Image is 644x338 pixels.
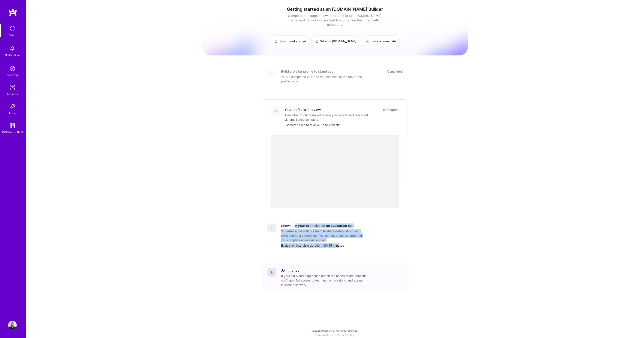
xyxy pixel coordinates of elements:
[337,334,354,337] a: Privacy Policy
[8,83,17,92] img: teamwork
[281,268,302,273] div: Join the team
[315,334,354,337] span: |
[6,73,19,77] div: Discovery
[2,130,23,134] div: [DOMAIN_NAME]
[273,109,277,114] img: Loading
[8,121,17,130] img: guide book
[8,321,17,329] img: User Avatar
[9,9,17,16] img: logo
[362,36,400,47] a: Invite a teammate
[271,36,310,47] a: How to get started
[9,33,16,37] div: Setup
[271,135,399,208] iframe: video
[26,325,644,336] div: © 2025 ATeams Inc., All rights reserved.
[315,334,335,337] a: Terms of Service
[8,102,17,111] img: Invite
[7,92,18,96] div: Missions
[281,223,353,228] div: Showcase your expertise on an evaluation call
[281,229,367,242] div: Schedule a call with our team to share details about your skills and past experience. You cannot ...
[274,40,278,43] img: How to get started
[285,123,399,127] div: Estimated time to review: up to 2 weeks
[8,24,17,33] img: setup
[5,53,20,57] div: Notifications
[285,113,370,122] div: A member of our team will review your profile and reach out via email once complete.
[267,223,276,232] div: 3
[281,69,333,74] div: Build a stellar profile to stand out
[285,107,321,112] div: Your profile is in review
[8,44,17,53] img: bell
[383,107,399,112] div: In progress
[312,36,360,47] a: What is [DOMAIN_NAME]
[270,72,273,75] img: Completed
[9,111,16,115] div: Invite
[7,321,18,329] a: User Avatar
[387,69,403,74] div: Completed
[281,243,403,248] div: Evaluation interview duration: 30-45 minutes
[287,13,383,27] div: Complete the steps below to request to join [DOMAIN_NAME], a network of world-class builders purs...
[8,64,17,73] img: discovery
[281,274,367,287] div: If your skills and experience match the needs of the network, you’ll gain full access to team up,...
[315,40,319,43] img: What is A.Team
[267,268,276,277] div: 🎉
[281,74,367,83] div: You've completed all of the requirements at the top of the profile page.
[365,40,369,43] img: Invite a teammate
[202,7,468,12] h1: Getting started as an [DOMAIN_NAME] Builder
